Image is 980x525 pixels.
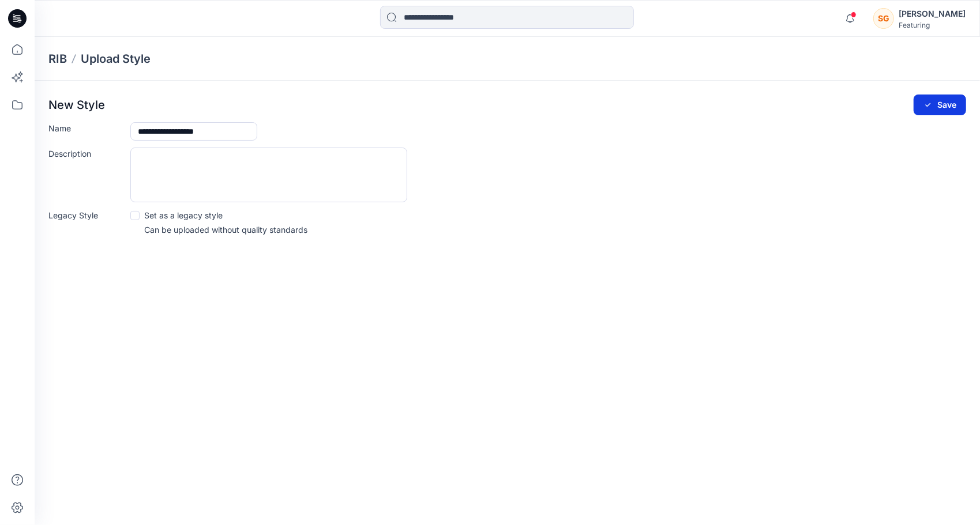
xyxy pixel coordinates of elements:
[873,8,894,29] div: SG
[48,148,123,160] label: Description
[144,224,307,236] p: Can be uploaded without quality standards
[48,122,123,134] label: Name
[144,209,223,221] p: Set as a legacy style
[914,95,966,115] button: Save
[81,51,151,67] p: Upload Style
[899,7,966,21] div: [PERSON_NAME]
[48,51,67,67] a: RIB
[48,98,105,112] p: New Style
[48,209,123,221] label: Legacy Style
[899,21,966,29] div: Featuring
